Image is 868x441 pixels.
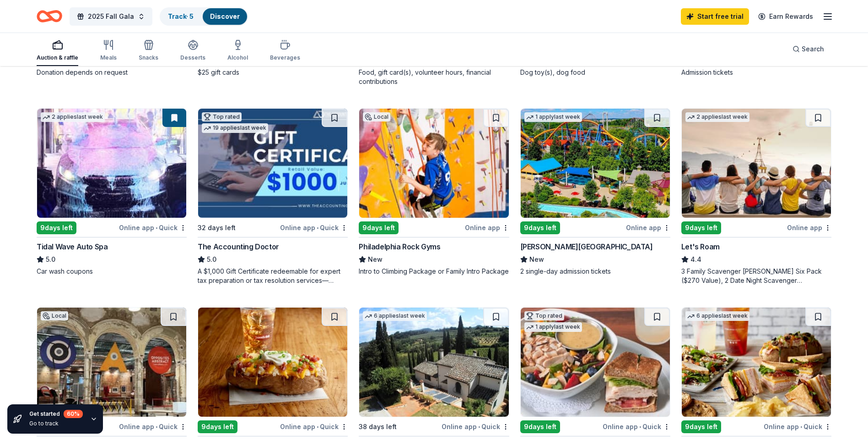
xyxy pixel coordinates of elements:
[37,54,78,61] div: Auction & raffle
[29,420,83,427] div: Go to track
[681,221,721,234] div: 9 days left
[524,112,582,122] div: 1 apply last week
[227,54,248,61] div: Alcohol
[529,254,544,265] span: New
[139,54,158,61] div: Snacks
[180,54,205,61] div: Desserts
[681,420,721,433] div: 9 days left
[639,423,641,430] span: •
[685,311,749,321] div: 6 applies last week
[270,36,300,66] button: Beverages
[764,421,831,432] div: Online app Quick
[280,421,348,432] div: Online app Quick
[520,420,560,433] div: 9 days left
[520,267,670,276] div: 2 single-day admission tickets
[363,112,390,121] div: Local
[198,108,348,285] a: Image for The Accounting DoctorTop rated19 applieslast week32 days leftOnline app•QuickThe Accoun...
[210,12,240,20] a: Discover
[681,241,720,252] div: Let's Roam
[359,109,508,218] img: Image for Philadelphia Rock Gyms
[359,267,509,276] div: Intro to Climbing Package or Family Intro Package
[156,423,157,430] span: •
[88,11,134,22] span: 2025 Fall Gala
[690,254,701,265] span: 4.4
[37,308,186,417] img: Image for Children's Museum of Pittsburgh
[37,68,187,77] div: Donation depends on request
[270,54,300,61] div: Beverages
[359,108,509,276] a: Image for Philadelphia Rock GymsLocal9days leftOnline appPhiladelphia Rock GymsNewIntro to Climbi...
[465,222,509,233] div: Online app
[198,308,347,417] img: Image for Jason's Deli
[119,222,187,233] div: Online app Quick
[681,68,831,77] div: Admission tickets
[524,311,564,320] div: Top rated
[41,112,105,122] div: 2 applies last week
[521,109,670,218] img: Image for Dorney Park & Wildwater Kingdom
[753,8,819,25] a: Earn Rewards
[317,423,318,430] span: •
[198,241,279,252] div: The Accounting Doctor
[681,8,749,25] a: Start free trial
[180,36,205,66] button: Desserts
[37,108,187,276] a: Image for Tidal Wave Auto Spa2 applieslast week9days leftOnline app•QuickTidal Wave Auto Spa5.0Ca...
[800,423,802,430] span: •
[359,421,397,432] div: 38 days left
[520,221,560,234] div: 9 days left
[685,112,749,122] div: 2 applies last week
[681,267,831,285] div: 3 Family Scavenger [PERSON_NAME] Six Pack ($270 Value), 2 Date Night Scavenger [PERSON_NAME] Two ...
[37,267,187,276] div: Car wash coupons
[787,222,831,233] div: Online app
[603,421,670,432] div: Online app Quick
[198,267,348,285] div: A $1,000 Gift Certificate redeemable for expert tax preparation or tax resolution services—recipi...
[207,254,216,265] span: 5.0
[64,410,83,418] div: 60 %
[363,311,427,321] div: 6 applies last week
[100,36,117,66] button: Meals
[359,221,399,234] div: 9 days left
[202,112,242,121] div: Top rated
[785,40,831,58] button: Search
[524,322,582,332] div: 1 apply last week
[198,222,236,233] div: 32 days left
[46,254,55,265] span: 5.0
[521,308,670,417] img: Image for Turning Point Restaurants
[682,109,831,218] img: Image for Let's Roam
[227,36,248,66] button: Alcohol
[37,221,76,234] div: 9 days left
[160,7,248,26] button: Track· 5Discover
[202,123,268,133] div: 19 applies last week
[37,109,186,218] img: Image for Tidal Wave Auto Spa
[681,108,831,285] a: Image for Let's Roam2 applieslast week9days leftOnline appLet's Roam4.43 Family Scavenger [PERSON...
[168,12,194,20] a: Track· 5
[280,222,348,233] div: Online app Quick
[520,108,670,276] a: Image for Dorney Park & Wildwater Kingdom1 applylast week9days leftOnline app[PERSON_NAME][GEOGRA...
[626,222,670,233] div: Online app
[359,68,509,86] div: Food, gift card(s), volunteer hours, financial contributions
[478,423,480,430] span: •
[70,7,152,26] button: 2025 Fall Gala
[359,241,440,252] div: Philadelphia Rock Gyms
[37,6,62,27] a: Home
[198,109,347,218] img: Image for The Accounting Doctor
[37,241,108,252] div: Tidal Wave Auto Spa
[100,54,117,61] div: Meals
[520,241,653,252] div: [PERSON_NAME][GEOGRAPHIC_DATA]
[520,68,670,77] div: Dog toy(s), dog food
[29,410,83,418] div: Get started
[368,254,383,265] span: New
[317,224,318,232] span: •
[198,68,348,77] div: $25 gift cards
[139,36,158,66] button: Snacks
[198,420,237,433] div: 9 days left
[442,421,509,432] div: Online app Quick
[156,224,157,232] span: •
[359,308,508,417] img: Image for Villa Sogni D’Oro
[802,44,824,55] span: Search
[37,36,78,66] button: Auction & raffle
[41,311,68,320] div: Local
[682,308,831,417] img: Image for McAlister's Deli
